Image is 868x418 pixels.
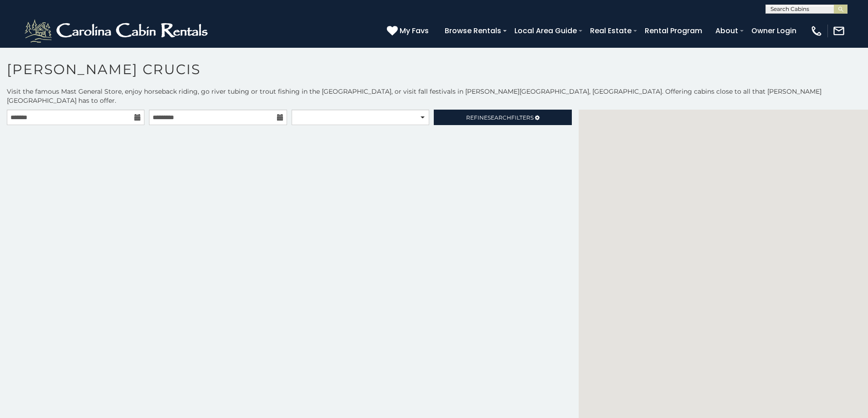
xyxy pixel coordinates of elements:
[510,23,581,39] a: Local Area Guide
[434,110,571,125] a: RefineSearchFilters
[640,23,707,39] a: Rental Program
[586,23,636,39] a: Real Estate
[466,114,534,121] span: Refine Filters
[832,25,845,37] img: mail-regular-white.png
[23,17,212,45] img: White-1-2.png
[488,114,511,121] span: Search
[400,25,429,36] span: My Favs
[711,23,743,39] a: About
[440,23,506,39] a: Browse Rentals
[387,25,431,37] a: My Favs
[810,25,823,37] img: phone-regular-white.png
[747,23,801,39] a: Owner Login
